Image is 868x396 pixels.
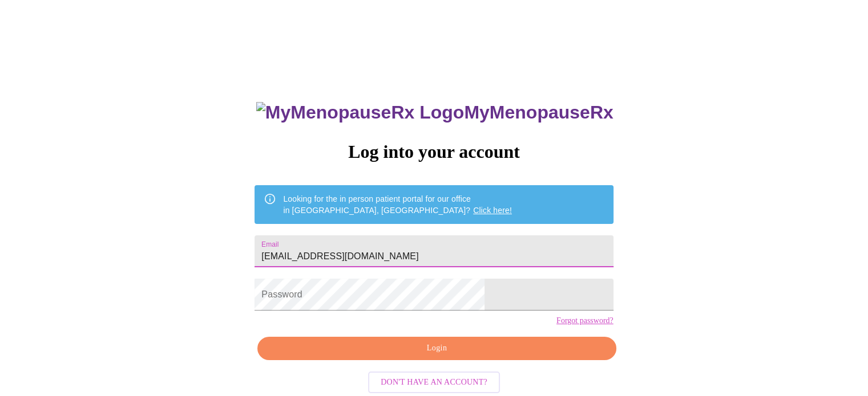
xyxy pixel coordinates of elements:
[283,189,512,221] div: Looking for the in person patient portal for our office in [GEOGRAPHIC_DATA], [GEOGRAPHIC_DATA]?
[473,206,512,215] a: Click here!
[365,376,503,386] a: Don't have an account?
[271,341,603,356] span: Login
[256,102,613,123] h3: MyMenopauseRx
[255,141,613,162] h3: Log into your account
[381,375,487,390] span: Don't have an account?
[257,337,616,360] button: Login
[256,102,464,123] img: MyMenopauseRx Logo
[368,371,500,394] button: Don't have an account?
[556,316,613,325] a: Forgot password?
